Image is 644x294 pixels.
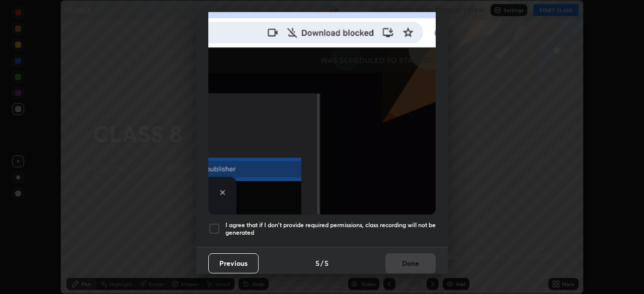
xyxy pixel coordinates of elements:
[225,221,436,237] h5: I agree that if I don't provide required permissions, class recording will not be generated
[325,258,329,268] h4: 5
[208,253,259,273] button: Previous
[315,258,319,268] h4: 5
[320,258,324,268] h4: /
